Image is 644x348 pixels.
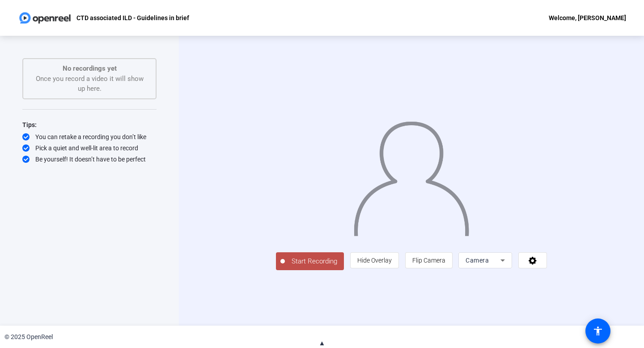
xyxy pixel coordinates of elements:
p: No recordings yet [32,64,147,74]
div: Once you record a video it will show up here. [32,64,147,94]
div: Pick a quiet and well-lit area to record [22,144,157,153]
mat-icon: accessibility [593,326,603,336]
div: Be yourself! It doesn’t have to be perfect [22,155,157,164]
p: CTD associated ILD - Guidelines in brief [76,13,189,23]
button: Hide Overlay [350,252,399,268]
span: Flip Camera [412,257,445,264]
span: Camera [466,257,489,264]
span: ▲ [319,339,326,347]
span: Hide Overlay [357,257,392,264]
img: OpenReel logo [18,9,72,27]
button: Start Recording [276,252,344,270]
img: overlay [353,114,470,236]
div: You can retake a recording you don’t like [22,132,157,141]
div: Welcome, [PERSON_NAME] [549,13,626,23]
span: Start Recording [285,256,344,267]
div: © 2025 OpenReel [4,332,53,342]
div: Tips: [22,119,157,130]
button: Flip Camera [405,252,453,268]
